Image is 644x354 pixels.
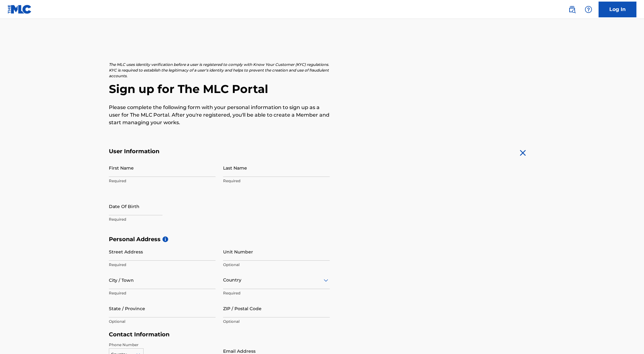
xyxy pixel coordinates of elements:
p: Optional [223,319,330,324]
div: Help [582,3,595,16]
iframe: Chat Widget [612,324,644,354]
p: The MLC uses identity verification before a user is registered to comply with Know Your Customer ... [109,62,330,79]
p: Required [109,290,216,296]
p: Required [223,178,330,184]
h5: User Information [109,148,330,155]
p: Optional [223,262,330,268]
h2: Sign up for The MLC Portal [109,82,535,96]
p: Required [109,217,216,222]
h5: Contact Information [109,331,330,338]
img: close [518,148,528,158]
a: Log In [599,2,636,17]
p: Optional [109,319,216,324]
a: Public Search [566,3,578,16]
img: MLC Logo [8,5,32,14]
p: Required [109,178,216,184]
img: search [568,6,576,13]
img: help [585,6,592,13]
p: Required [223,290,330,296]
h5: Personal Address [109,236,535,243]
p: Required [109,262,216,268]
p: Please complete the following form with your personal information to sign up as a user for The ML... [109,104,330,126]
span: i [162,236,168,242]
